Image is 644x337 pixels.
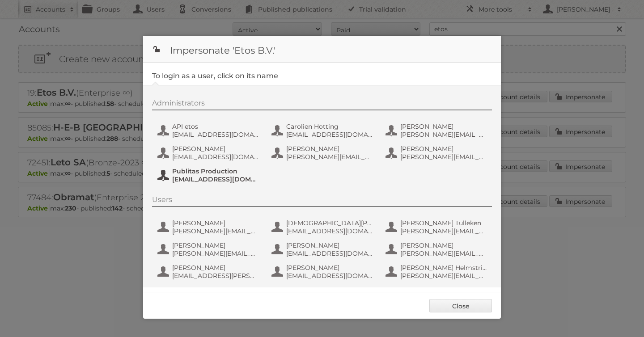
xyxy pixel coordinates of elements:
[271,122,376,139] button: Carolien Hotting [EMAIL_ADDRESS][DOMAIN_NAME]
[152,72,278,80] legend: To login as a user, click on its name
[172,272,259,280] span: [EMAIL_ADDRESS][PERSON_NAME][DOMAIN_NAME]
[172,175,259,183] span: [EMAIL_ADDRESS][DOMAIN_NAME]
[286,219,373,227] span: [DEMOGRAPHIC_DATA][PERSON_NAME]
[172,219,259,227] span: [PERSON_NAME]
[400,122,487,131] span: [PERSON_NAME]
[400,241,487,249] span: [PERSON_NAME]
[286,272,373,280] span: [EMAIL_ADDRESS][DOMAIN_NAME]
[429,299,492,312] a: Close
[286,264,373,272] span: [PERSON_NAME]
[385,218,490,236] button: [PERSON_NAME] Tulleken [PERSON_NAME][EMAIL_ADDRESS][PERSON_NAME][DOMAIN_NAME]
[400,227,487,235] span: [PERSON_NAME][EMAIL_ADDRESS][PERSON_NAME][DOMAIN_NAME]
[157,263,262,281] button: [PERSON_NAME] [EMAIL_ADDRESS][PERSON_NAME][DOMAIN_NAME]
[271,263,376,281] button: [PERSON_NAME] [EMAIL_ADDRESS][DOMAIN_NAME]
[157,144,262,162] button: [PERSON_NAME] [EMAIL_ADDRESS][DOMAIN_NAME]
[400,249,487,257] span: [PERSON_NAME][EMAIL_ADDRESS][DOMAIN_NAME]
[400,153,487,161] span: [PERSON_NAME][EMAIL_ADDRESS][PERSON_NAME][DOMAIN_NAME]
[286,241,373,249] span: [PERSON_NAME]
[400,272,487,280] span: [PERSON_NAME][EMAIL_ADDRESS][DOMAIN_NAME]
[172,249,259,257] span: [PERSON_NAME][EMAIL_ADDRESS][DOMAIN_NAME]
[172,167,259,175] span: Publitas Production
[385,122,490,139] button: [PERSON_NAME] [PERSON_NAME][EMAIL_ADDRESS][PERSON_NAME][PERSON_NAME][DOMAIN_NAME]
[157,166,262,184] button: Publitas Production [EMAIL_ADDRESS][DOMAIN_NAME]
[152,195,492,207] div: Users
[157,240,262,258] button: [PERSON_NAME] [PERSON_NAME][EMAIL_ADDRESS][DOMAIN_NAME]
[172,241,259,249] span: [PERSON_NAME]
[157,122,262,139] button: API etos [EMAIL_ADDRESS][DOMAIN_NAME]
[286,145,373,153] span: [PERSON_NAME]
[400,131,487,139] span: [PERSON_NAME][EMAIL_ADDRESS][PERSON_NAME][PERSON_NAME][DOMAIN_NAME]
[286,249,373,257] span: [EMAIL_ADDRESS][DOMAIN_NAME]
[172,227,259,235] span: [PERSON_NAME][EMAIL_ADDRESS][PERSON_NAME][DOMAIN_NAME]
[157,218,262,236] button: [PERSON_NAME] [PERSON_NAME][EMAIL_ADDRESS][PERSON_NAME][DOMAIN_NAME]
[271,240,376,258] button: [PERSON_NAME] [EMAIL_ADDRESS][DOMAIN_NAME]
[286,227,373,235] span: [EMAIL_ADDRESS][DOMAIN_NAME]
[172,122,259,131] span: API etos
[286,122,373,131] span: Carolien Hotting
[143,36,501,63] h1: Impersonate 'Etos B.V.'
[172,131,259,139] span: [EMAIL_ADDRESS][DOMAIN_NAME]
[172,153,259,161] span: [EMAIL_ADDRESS][DOMAIN_NAME]
[152,99,492,110] div: Administrators
[400,219,487,227] span: [PERSON_NAME] Tulleken
[400,145,487,153] span: [PERSON_NAME]
[271,218,376,236] button: [DEMOGRAPHIC_DATA][PERSON_NAME] [EMAIL_ADDRESS][DOMAIN_NAME]
[385,240,490,258] button: [PERSON_NAME] [PERSON_NAME][EMAIL_ADDRESS][DOMAIN_NAME]
[400,264,487,272] span: [PERSON_NAME] Helmstrijd
[271,144,376,162] button: [PERSON_NAME] [PERSON_NAME][EMAIL_ADDRESS][PERSON_NAME][DOMAIN_NAME]
[172,145,259,153] span: [PERSON_NAME]
[286,153,373,161] span: [PERSON_NAME][EMAIL_ADDRESS][PERSON_NAME][DOMAIN_NAME]
[172,264,259,272] span: [PERSON_NAME]
[385,263,490,281] button: [PERSON_NAME] Helmstrijd [PERSON_NAME][EMAIL_ADDRESS][DOMAIN_NAME]
[286,131,373,139] span: [EMAIL_ADDRESS][DOMAIN_NAME]
[385,144,490,162] button: [PERSON_NAME] [PERSON_NAME][EMAIL_ADDRESS][PERSON_NAME][DOMAIN_NAME]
